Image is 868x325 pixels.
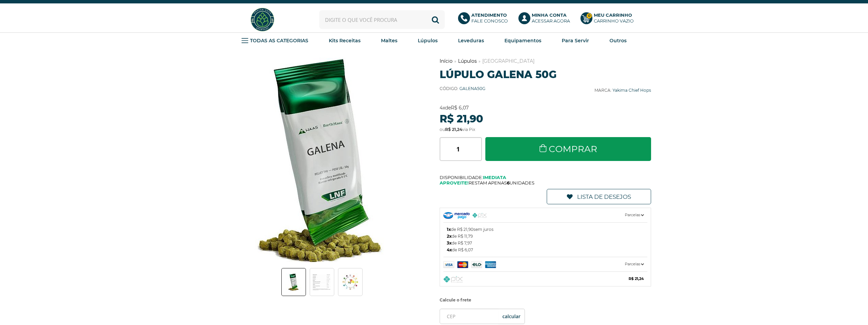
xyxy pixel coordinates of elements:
strong: Leveduras [458,38,484,44]
img: Mercado Pago [443,261,510,268]
a: Parcelas [443,208,648,222]
a: Equipamentos [504,35,541,46]
strong: 4x [440,105,445,111]
b: Aproveite! [440,180,469,186]
img: Lúpulo Galena 50g - Imagem 1 [285,274,302,291]
b: 1x [447,227,451,232]
h1: Lúpulo Galena 50g [440,68,651,81]
img: PIX [472,213,487,218]
span: de R$ 7,97 [447,240,472,247]
a: Lúpulos [418,35,438,46]
a: Lúpulo Galena 50g - Imagem 2 [310,268,334,296]
img: Hopfen Haus BrewShop [250,7,275,32]
p: Fale conosco [471,12,508,24]
b: 3x [447,240,452,246]
button: OK [498,309,525,324]
span: Parcelas [625,211,644,219]
b: Atendimento [471,12,507,18]
input: CEP [440,309,525,324]
span: Disponibilidade: [440,175,651,180]
span: de R$ 21,90 sem juros [447,226,494,233]
a: Início [440,58,453,64]
a: Parcelas [443,257,648,271]
input: Digite o que você procura [319,10,445,29]
span: de R$ 11,79 [447,233,473,240]
a: [GEOGRAPHIC_DATA] [482,58,534,64]
strong: Lúpulos [418,38,438,44]
strong: Para Servir [562,38,589,44]
img: Lúpulo Galena 50g [220,58,425,262]
b: Marca: [594,88,612,93]
a: Leveduras [458,35,484,46]
a: Kits Receitas [329,35,361,46]
b: Meu Carrinho [594,12,632,18]
a: AtendimentoFale conosco [458,12,512,27]
strong: Outros [609,38,627,44]
a: Lúpulos [458,58,477,64]
a: TODAS AS CATEGORIAS [241,35,308,46]
span: Restam apenas unidades [440,180,651,186]
img: Lúpulo Galena 50g - Imagem 3 [342,274,359,291]
span: ou via Pix [440,127,475,132]
a: Comprar [485,137,651,161]
b: R$ 21,24 [629,275,644,282]
b: 2x [447,234,452,239]
a: Outros [609,35,627,46]
a: Minha ContaAcessar agora [518,12,574,27]
span: de R$ 6,07 [447,247,473,253]
label: Calcule o frete [440,295,651,305]
b: 4x [447,247,452,252]
strong: Maltes [381,38,397,44]
strong: Kits Receitas [329,38,361,44]
b: 6 [507,180,510,186]
b: Minha Conta [532,12,567,18]
a: Lista de Desejos [547,189,651,204]
img: Mercado Pago Checkout PRO [443,212,470,219]
span: de [440,105,469,111]
span: GALENA50G [459,86,485,91]
strong: TODAS AS CATEGORIAS [250,38,308,44]
a: Maltes [381,35,397,46]
span: Parcelas [625,261,644,268]
b: Código: [440,86,458,91]
a: Lúpulo Galena 50g - Imagem 3 [338,268,363,296]
a: Para Servir [562,35,589,46]
a: Yakima Chief Hops [613,88,651,93]
strong: R$ 21,24 [445,127,462,132]
img: Pix [443,276,463,283]
div: Carrinho Vazio [594,18,634,24]
strong: Equipamentos [504,38,541,44]
b: Imediata [483,175,506,180]
a: Lúpulo Galena 50g - Imagem 1 [281,268,306,296]
img: Lúpulo Galena 50g - Imagem 2 [312,274,331,291]
button: Buscar [426,10,445,29]
strong: R$ 21,90 [440,113,483,125]
strong: 0 [586,13,592,19]
strong: R$ 6,07 [451,105,469,111]
p: Acessar agora [532,12,570,24]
